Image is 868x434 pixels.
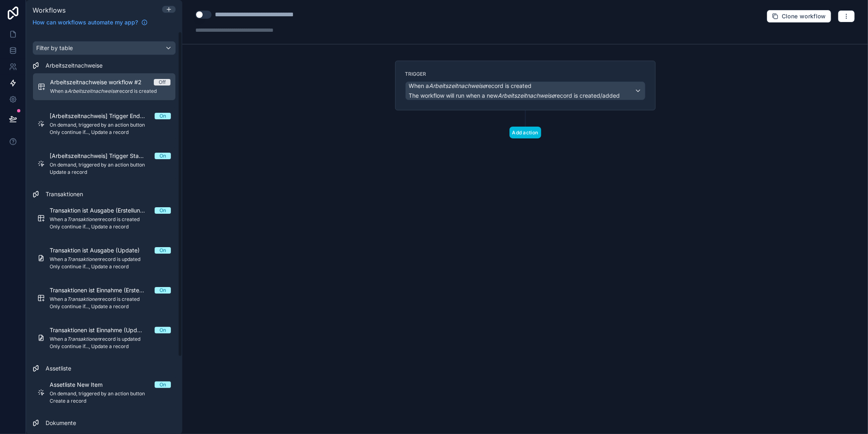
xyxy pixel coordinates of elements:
[409,82,532,90] span: When a record is created
[160,247,166,254] div: On
[160,207,166,214] div: On
[67,296,100,302] em: Transaktionen
[50,169,171,175] span: Update a record
[50,326,155,334] span: Transaktionen ist Einnahme (Update)
[429,82,486,89] em: Arbeitszeitnachweise
[50,152,155,160] span: [Arbeitszeitnachweis] Trigger Start Date
[409,92,620,99] span: The workflow will run when a new record is created/added
[160,381,166,388] div: On
[160,287,166,294] div: On
[33,73,176,101] a: Arbeitszeitnachweise workflow #2OffWhen aArbeitszeitnachweiserecord is created
[46,190,83,198] span: Transaktionen
[50,390,171,397] span: On demand, triggered by an action button
[46,419,76,427] span: Dokumente
[50,88,171,94] span: When a record is created
[50,246,149,254] span: Transaktion ist Ausgabe (Update)
[29,18,151,26] a: How can workflows automate my app?
[33,281,176,315] a: Transaktionen ist Einnahme (Erstellung)OnWhen aTransaktionenrecord is createdOnly continue if...,...
[26,31,182,434] div: scrollable content
[50,162,171,168] span: On demand, triggered by an action button
[50,78,151,86] span: Arbeitszeitnachweise workflow #2
[50,224,171,230] span: Only continue if..., Update a record
[50,381,112,389] span: Assetliste New Item
[50,216,171,223] span: When a record is created
[50,263,171,270] span: Only continue if..., Update a record
[50,206,155,215] span: Transaktion ist Ausgabe (Erstellung)
[33,6,66,14] span: Workflows
[160,113,166,119] div: On
[33,41,176,55] button: Filter by table
[50,303,171,310] span: Only continue if..., Update a record
[50,112,155,120] span: [Arbeitszeitnachweis] Trigger End Date
[159,79,166,85] div: Off
[50,129,171,136] span: Only continue if..., Update a record
[405,71,645,77] label: Trigger
[46,61,103,70] span: Arbeitszeitnachweise
[767,10,831,23] button: Clone workflow
[50,296,171,302] span: When a record is created
[50,343,171,350] span: Only continue if..., Update a record
[160,153,166,159] div: On
[405,81,645,100] button: When aArbeitszeitnachweiserecord is createdThe workflow will run when a newArbeitszeitnachweisere...
[33,18,138,26] span: How can workflows automate my app?
[498,92,555,99] em: Arbeitszeitnachweise
[36,44,73,51] span: Filter by table
[33,202,176,235] a: Transaktion ist Ausgabe (Erstellung)OnWhen aTransaktionenrecord is createdOnly continue if..., Up...
[33,376,176,409] a: Assetliste New ItemOnOn demand, triggered by an action buttonCreate a record
[782,13,826,20] span: Clone workflow
[67,216,100,222] em: Transaktionen
[509,127,541,138] button: Add action
[160,327,166,333] div: On
[33,241,176,275] a: Transaktion ist Ausgabe (Update)OnWhen aTransaktionenrecord is updatedOnly continue if..., Update...
[33,107,176,140] a: [Arbeitszeitnachweis] Trigger End DateOnOn demand, triggered by an action buttonOnly continue if....
[67,256,100,262] em: Transaktionen
[46,364,71,373] span: Assetliste
[67,336,100,342] em: Transaktionen
[50,122,171,128] span: On demand, triggered by an action button
[50,398,171,404] span: Create a record
[50,256,171,263] span: When a record is updated
[50,336,171,342] span: When a record is updated
[33,321,176,355] a: Transaktionen ist Einnahme (Update)OnWhen aTransaktionenrecord is updatedOnly continue if..., Upd...
[50,286,155,294] span: Transaktionen ist Einnahme (Erstellung)
[33,147,176,180] a: [Arbeitszeitnachweis] Trigger Start DateOnOn demand, triggered by an action buttonUpdate a record
[68,88,117,94] em: Arbeitszeitnachweise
